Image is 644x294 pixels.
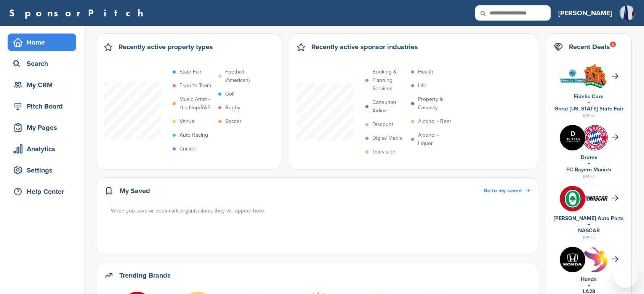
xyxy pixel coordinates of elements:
h3: [PERSON_NAME] [558,8,612,18]
div: When you save or bookmark organizations, they will appear here. [111,207,531,215]
p: Property & Casualty [418,95,453,112]
a: + [588,282,590,289]
p: Life [418,81,426,90]
div: [DATE] [554,173,624,180]
p: Consumer Airline [372,98,407,115]
p: Golf [225,90,235,98]
p: Cricket [179,145,196,153]
span: Go to my saved [484,187,522,194]
a: Drutex [581,154,597,161]
a: Fidelis Care [574,93,604,100]
a: [PERSON_NAME] [558,5,612,21]
div: Help Center [11,185,76,198]
a: My Pages [8,119,76,136]
a: [PERSON_NAME] Auto Parts [554,215,624,222]
a: Pitch Board [8,97,76,115]
p: Rugby [225,104,240,112]
p: Health [418,68,433,76]
a: SponsorPitch [9,8,148,18]
p: Music Artist - Hip Hop/R&B [179,95,215,112]
a: + [588,160,590,167]
div: 9 [610,42,616,47]
a: + [588,221,590,228]
p: Auto Racing [179,131,208,139]
a: Search [8,55,76,72]
a: NASCAR [578,227,600,234]
a: FC Bayern Munich [566,166,611,173]
div: My CRM [11,78,76,92]
a: Settings [8,161,76,179]
div: [DATE] [554,234,624,241]
div: Pitch Board [11,99,76,113]
p: Digital Media [372,134,402,142]
p: Football (American) [225,68,260,85]
p: Venue [179,117,195,126]
h2: Trending Brands [119,270,171,281]
img: Data [560,64,585,89]
a: + [588,99,590,106]
p: Television [372,148,396,156]
img: Download [582,64,608,89]
p: Discount [372,120,393,129]
img: Open uri20141112 64162 1l1jknv?1415809301 [582,125,608,150]
div: Settings [11,163,76,177]
div: Analytics [11,142,76,156]
a: My CRM [8,76,76,94]
div: Home [11,35,76,49]
p: Alcohol - Beer [418,117,452,126]
h2: My Saved [120,185,150,196]
p: Soccer [225,117,242,126]
a: Honda [581,276,597,283]
a: Help Center [8,183,76,200]
img: 7569886e 0a8b 4460 bc64 d028672dde70 [582,196,608,201]
div: [DATE] [554,112,624,119]
p: Booking & Planning Services [372,68,407,93]
h2: Recent Deals [569,42,610,52]
p: Alcohol - Liquor [418,131,453,148]
a: Home [8,34,76,51]
div: Search [11,57,76,70]
p: Esports Team [179,81,211,90]
img: V7vhzcmg 400x400 [560,186,585,211]
div: My Pages [11,121,76,134]
img: Kln5su0v 400x400 [560,247,585,272]
a: Go to my saved [484,187,530,195]
a: Analytics [8,140,76,158]
p: State Fair [179,68,202,76]
iframe: Button to launch messaging window [614,264,638,288]
img: Images (4) [560,125,585,150]
img: La 2028 olympics logo [582,247,608,292]
a: Great [US_STATE] State Fair [554,105,623,112]
h2: Recently active property types [119,42,213,52]
h2: Recently active sponsor industries [311,42,418,52]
